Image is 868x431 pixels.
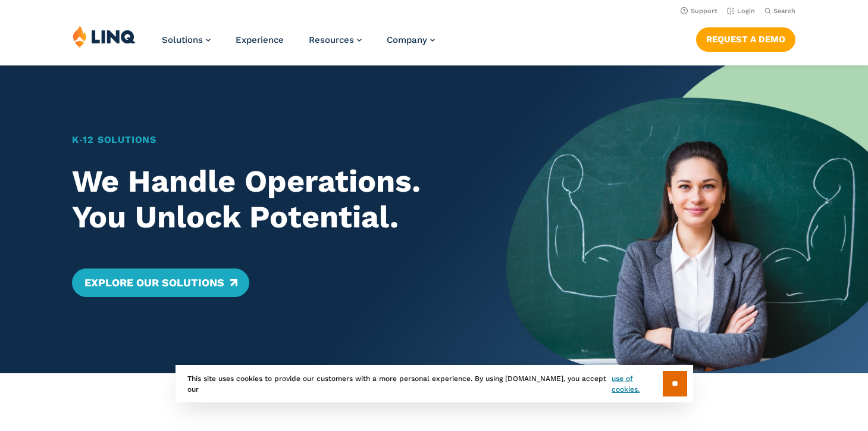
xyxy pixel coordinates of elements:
[162,35,211,45] a: Solutions
[764,7,795,15] button: Open Search Bar
[162,35,203,45] span: Solutions
[773,7,795,15] span: Search
[612,373,662,395] a: use of cookies.
[309,35,362,45] a: Resources
[681,7,717,15] a: Support
[72,268,249,297] a: Explore Our Solutions
[176,365,693,402] div: This site uses cookies to provide our customers with a more personal experience. By using [DOMAIN...
[72,133,471,147] h1: K‑12 Solutions
[72,164,471,235] h2: We Handle Operations. You Unlock Potential.
[506,65,868,373] img: Home Banner
[73,25,136,48] img: LINQ | K‑12 Software
[162,25,435,64] nav: Primary Navigation
[309,35,354,45] span: Resources
[727,7,755,15] a: Login
[696,25,795,51] nav: Button Navigation
[236,35,284,45] a: Experience
[387,35,435,45] a: Company
[387,35,427,45] span: Company
[696,27,795,51] a: Request a Demo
